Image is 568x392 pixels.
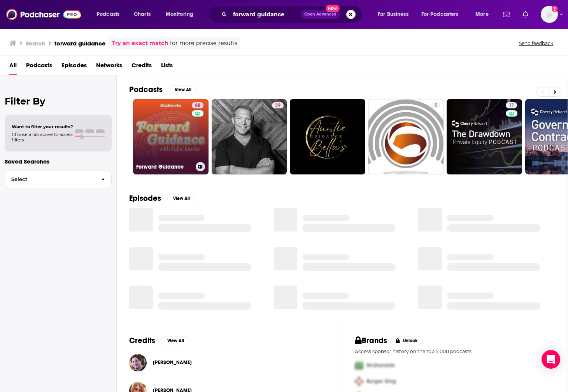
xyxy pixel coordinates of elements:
button: open menu [91,8,130,21]
img: Second Pro Logo [352,373,366,389]
button: open menu [372,8,418,21]
h2: Filter By [5,96,112,107]
span: Podcasts [96,9,119,20]
button: open menu [416,8,470,21]
a: EpisodesView All [129,193,195,203]
button: Select [5,171,112,188]
span: 5 [435,102,437,110]
span: for more precise results [170,39,237,48]
span: Charts [134,9,151,20]
span: McDonalds [366,362,395,369]
button: View All [161,336,189,345]
a: 17 [447,99,522,174]
p: Access sponsor history on the top 5,000 podcasts. [355,348,555,354]
span: More [475,9,489,20]
span: Monitoring [166,9,193,20]
a: Show notifications dropdown [500,8,513,21]
button: Send feedback [517,40,556,47]
a: 39 [272,102,284,108]
div: Open Intercom Messenger [542,350,560,369]
a: Charts [129,8,155,21]
button: Open AdvancedNew [301,10,340,19]
button: open menu [470,8,498,21]
h2: Podcasts [129,85,163,94]
a: 68Forward Guidance [133,99,209,174]
button: Felix JauvinFelix Jauvin [129,350,330,375]
span: For Podcasters [421,9,459,20]
a: 39 [212,99,287,174]
a: PodcastsView All [129,85,197,94]
a: Credits [131,59,152,75]
h2: Credits [129,336,155,345]
div: Search podcasts, credits, & more... [216,5,370,23]
h3: forward guidance [54,40,105,47]
span: Want to filter your results? [12,124,73,129]
span: 17 [509,102,514,110]
button: Show profile menu [541,6,558,23]
h3: Forward Guidance [136,164,193,170]
a: 17 [506,102,517,108]
img: Podchaser - Follow, Share and Rate Podcasts [6,7,81,22]
svg: Add a profile image [552,6,558,12]
h2: Brands [355,336,387,345]
button: open menu [160,8,203,21]
button: Unlock [390,336,423,345]
a: CreditsView All [129,336,189,345]
a: Networks [96,59,122,75]
span: [PERSON_NAME] [153,359,192,366]
a: Try an exact match [112,39,168,48]
h2: Episodes [129,193,161,203]
span: Choose a tab above to access filters. [12,132,73,143]
span: Select [5,177,95,182]
h3: Search [26,40,45,47]
button: View All [167,194,195,203]
span: Burger King [366,378,396,385]
span: New [326,5,340,12]
p: Saved Searches [5,158,112,165]
img: User Profile [541,6,558,23]
a: Show notifications dropdown [519,8,531,21]
span: For Business [378,9,408,20]
span: 68 [195,102,200,110]
button: View All [169,85,197,94]
a: Episodes [61,59,87,75]
span: Open Advanced [304,12,337,16]
a: 5 [431,102,440,108]
a: All [9,59,17,75]
input: Search podcasts, credits, & more... [230,8,301,21]
img: First Pro Logo [352,357,366,373]
a: 5 [368,99,444,174]
span: Logged in as gmalloy [541,6,558,23]
span: 39 [275,102,280,110]
a: Podcasts [26,59,52,75]
a: 68 [192,102,203,108]
img: Felix Jauvin [129,354,147,371]
a: Felix Jauvin [153,359,192,366]
a: Lists [161,59,173,75]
